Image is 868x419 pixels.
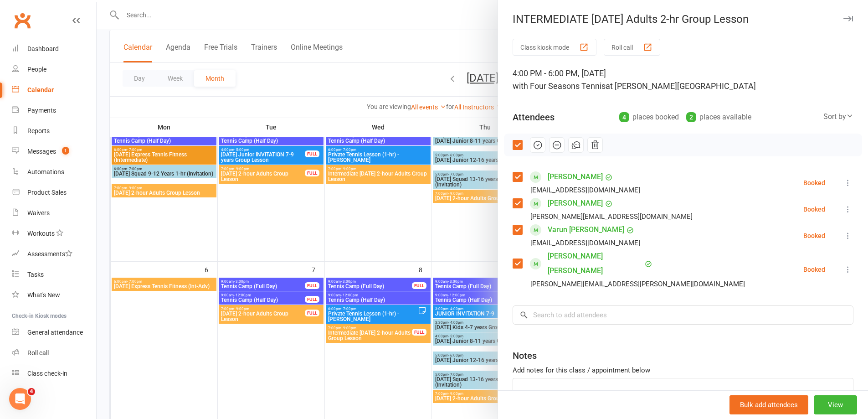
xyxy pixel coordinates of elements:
[548,196,603,211] a: [PERSON_NAME]
[513,81,606,91] span: with Four Seasons Tennis
[803,266,825,273] div: Booked
[530,211,693,222] div: [PERSON_NAME][EMAIL_ADDRESS][DOMAIN_NAME]
[27,370,67,377] div: Class check-in
[803,233,825,239] div: Booked
[27,349,49,357] div: Roll call
[686,112,696,122] div: 2
[27,271,44,278] div: Tasks
[548,170,603,184] a: [PERSON_NAME]
[548,249,642,278] a: [PERSON_NAME] [PERSON_NAME]
[12,141,96,162] a: Messages 1
[530,184,640,196] div: [EMAIL_ADDRESS][DOMAIN_NAME]
[12,322,96,343] a: General attendance kiosk mode
[803,180,825,186] div: Booked
[513,305,853,325] input: Search to add attendees
[28,388,35,395] span: 4
[27,45,59,52] div: Dashboard
[729,395,808,414] button: Bulk add attendees
[530,278,745,290] div: [PERSON_NAME][EMAIL_ADDRESS][PERSON_NAME][DOMAIN_NAME]
[27,127,50,134] div: Reports
[12,264,96,285] a: Tasks
[27,107,56,114] div: Payments
[12,223,96,244] a: Workouts
[498,13,868,26] div: INTERMEDIATE [DATE] Adults 2-hr Group Lesson
[686,111,751,124] div: places available
[11,9,34,32] a: Clubworx
[12,343,96,363] a: Roll call
[12,59,96,80] a: People
[513,111,555,124] div: Attendees
[814,395,857,414] button: View
[513,39,596,56] button: Class kiosk mode
[12,244,96,264] a: Assessments
[12,39,96,59] a: Dashboard
[606,81,756,91] span: at [PERSON_NAME][GEOGRAPHIC_DATA]
[803,206,825,212] div: Booked
[27,209,50,217] div: Waivers
[27,250,72,258] div: Assessments
[619,112,629,122] div: 4
[12,100,96,121] a: Payments
[12,80,96,100] a: Calendar
[27,86,54,93] div: Calendar
[513,365,853,376] div: Add notes for this class / appointment below
[12,285,96,305] a: What's New
[12,162,96,182] a: Automations
[12,182,96,203] a: Product Sales
[12,121,96,141] a: Reports
[27,189,67,196] div: Product Sales
[548,222,624,237] a: Varun [PERSON_NAME]
[27,66,46,73] div: People
[27,230,55,237] div: Workouts
[604,39,660,56] button: Roll call
[27,329,83,336] div: General attendance
[27,291,60,299] div: What's New
[619,111,679,124] div: places booked
[12,203,96,223] a: Waivers
[823,111,853,123] div: Sort by
[9,388,31,410] iframe: Intercom live chat
[12,363,96,384] a: Class kiosk mode
[513,349,537,362] div: Notes
[27,148,56,155] div: Messages
[27,168,64,176] div: Automations
[62,147,69,155] span: 1
[513,67,853,93] div: 4:00 PM - 6:00 PM, [DATE]
[530,237,640,249] div: [EMAIL_ADDRESS][DOMAIN_NAME]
